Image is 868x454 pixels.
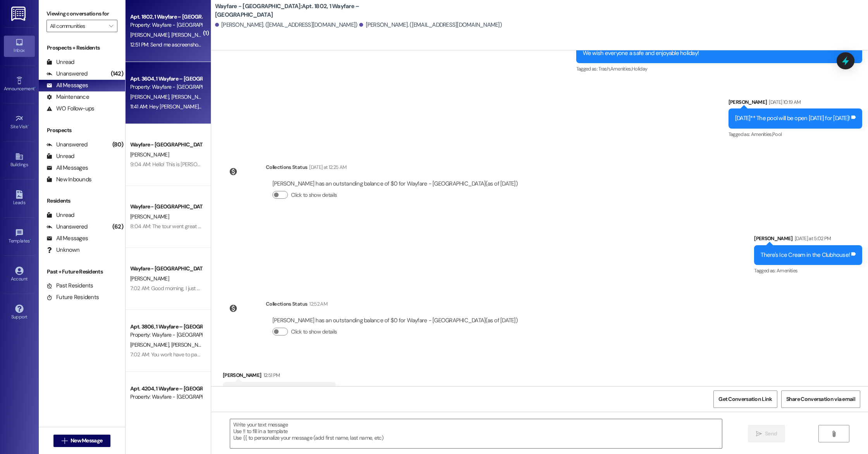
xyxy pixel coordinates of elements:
div: Unanswered [46,70,88,78]
span: [PERSON_NAME] [130,31,171,38]
div: Tagged as: [576,63,863,74]
div: Past Residents [46,282,93,290]
div: Prospects + Residents [39,44,125,52]
span: [PERSON_NAME] [130,93,171,100]
div: [DATE] at 5:02 PM [793,234,831,242]
span: Holiday [632,65,647,72]
div: 8:04 AM: The tour went great and I plan to finish my application once I have everything I need fo... [130,223,379,230]
div: All Messages [46,234,88,242]
div: Future Residents [46,293,99,301]
div: WO Follow-ups [46,105,94,113]
div: [DATE] at 12:25 AM [307,163,346,171]
div: Apt. 4204, 1 Wayfare – [GEOGRAPHIC_DATA] [130,385,202,393]
label: Viewing conversations for [46,8,117,20]
div: All Messages [46,81,88,89]
div: 12:51 PM: Send me ascreenshot of confirmation [130,41,235,48]
span: • [30,237,31,242]
a: Site Visit • [4,112,35,133]
a: Leads [4,188,35,209]
input: All communities [50,20,105,32]
span: Amenities [777,267,797,274]
b: Wayfare - [GEOGRAPHIC_DATA]: Apt. 1802, 1 Wayfare – [GEOGRAPHIC_DATA] [215,2,370,19]
div: There's Ice Cream in the Clubhouse! [761,251,850,259]
span: • [34,85,36,90]
div: Apt. 3806, 1 Wayfare – [GEOGRAPHIC_DATA] [130,323,202,331]
div: [DATE]** The pool will be open [DATE] for [DATE]! [735,114,850,122]
div: 7:02 AM: Good morning, I just watned to reach out to see how that tour with [PERSON_NAME] went an... [130,285,585,292]
span: Pool [772,131,782,138]
a: Templates • [4,226,35,247]
div: Property: Wayfare - [GEOGRAPHIC_DATA] [130,21,202,29]
div: All Messages [46,164,88,172]
div: Unread [46,58,74,66]
div: [PERSON_NAME] [223,371,336,382]
div: Property: Wayfare - [GEOGRAPHIC_DATA] [130,393,202,401]
span: [PERSON_NAME] [171,31,210,38]
div: Apt. 3604, 1 Wayfare – [GEOGRAPHIC_DATA] [130,75,202,83]
span: Share Conversation via email [786,395,855,403]
div: [PERSON_NAME] has an outstanding balance of $0 for Wayfare - [GEOGRAPHIC_DATA] (as of [DATE]) [272,316,518,325]
div: Property: Wayfare - [GEOGRAPHIC_DATA] [130,83,202,91]
div: Apt. 1802, 1 Wayfare – [GEOGRAPHIC_DATA] [130,13,202,21]
span: Trash , [598,65,610,72]
div: Unread [46,211,74,219]
label: Click to show details [291,328,337,336]
div: Collections Status [266,163,307,171]
div: Unknown [46,246,79,254]
div: Past + Future Residents [39,268,125,276]
div: [PERSON_NAME] [754,234,862,245]
button: Send [748,425,785,442]
div: [PERSON_NAME]. ([EMAIL_ADDRESS][DOMAIN_NAME]) [359,21,502,29]
a: Support [4,302,35,323]
span: [PERSON_NAME] [171,93,210,100]
span: Amenities , [610,65,632,72]
i:  [109,23,113,29]
div: [DATE] 10:19 AM [767,98,801,106]
i:  [831,431,837,437]
span: [PERSON_NAME] [130,151,169,158]
span: [PERSON_NAME] [130,275,169,282]
span: • [28,123,29,128]
span: [PERSON_NAME] [171,341,210,348]
div: Tagged as: [728,129,862,140]
div: Wayfare - [GEOGRAPHIC_DATA] [130,141,202,149]
div: 9:04 AM: Hello! This is [PERSON_NAME] with Wayfare [GEOGRAPHIC_DATA] Apartments. I just wanted to... [130,161,675,168]
div: Unanswered [46,223,88,231]
div: 11:41 AM: Hey [PERSON_NAME], could you drop off the key [PERSON_NAME] left with you when you have... [130,103,389,110]
div: [PERSON_NAME] [728,98,862,109]
div: (80) [110,139,125,151]
a: Buildings [4,150,35,171]
div: Wayfare - [GEOGRAPHIC_DATA] [130,265,202,273]
div: [PERSON_NAME]. ([EMAIL_ADDRESS][DOMAIN_NAME]) [215,21,358,29]
div: Unread [46,152,74,160]
div: (62) [110,221,125,233]
div: New Inbounds [46,175,91,184]
span: [PERSON_NAME] [130,341,171,348]
a: Account [4,264,35,285]
span: Amenities , [751,131,773,138]
span: New Message [71,437,102,445]
div: Collections Status [266,300,307,308]
div: Maintenance [46,93,89,101]
a: Inbox [4,36,35,57]
div: Residents [39,197,125,205]
div: [PERSON_NAME] has an outstanding balance of $0 for Wayfare - [GEOGRAPHIC_DATA] (as of [DATE]) [272,180,518,188]
div: Wayfare - [GEOGRAPHIC_DATA] [130,203,202,211]
div: Prospects [39,126,125,134]
div: Tagged as: [754,265,862,276]
div: Unanswered [46,141,88,149]
div: 7:02 AM: You won't have to pay another pet deposit, but we do have a transfer fee of $500! [130,351,337,358]
div: 12:51 PM [262,371,280,379]
i:  [62,438,67,444]
i:  [756,431,762,437]
span: [PERSON_NAME] [130,213,169,220]
button: Get Conversation Link [713,390,777,408]
div: (142) [109,68,125,80]
button: New Message [53,435,111,447]
span: Get Conversation Link [718,395,772,403]
label: Click to show details [291,191,337,199]
button: Share Conversation via email [781,390,860,408]
div: 12:52 AM [307,300,327,308]
img: ResiDesk Logo [11,7,27,21]
div: Property: Wayfare - [GEOGRAPHIC_DATA] [130,331,202,339]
